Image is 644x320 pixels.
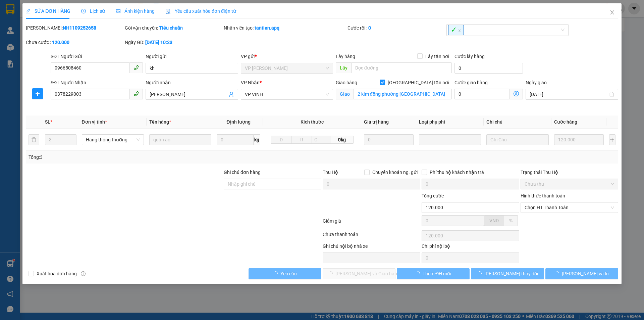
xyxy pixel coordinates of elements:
span: % [509,218,513,223]
input: Cước lấy hàng [454,63,523,74]
label: Ghi chú đơn hàng [224,170,261,175]
b: 120.000 [52,40,69,45]
span: clock-circle [81,9,86,13]
span: 0kg [330,136,353,144]
div: Người nhận [146,79,238,86]
span: loading [477,271,484,276]
div: Tổng: 3 [29,153,249,161]
input: Ghi Chú [486,134,548,145]
span: dollar-circle [514,91,519,96]
input: 0 [554,134,604,145]
th: Ghi chú [484,116,551,129]
b: [DATE] 10:23 [145,40,172,45]
b: Tiêu chuẩn [159,25,183,31]
input: Ghi chú đơn hàng [224,179,321,189]
div: Giảm giá [322,217,421,229]
span: Đơn vị tính [82,119,107,125]
span: Định lượng [226,119,250,125]
span: Chưa thu [525,179,614,189]
input: C [312,136,330,144]
span: Giao [336,89,354,99]
span: loading [554,271,562,276]
div: Trạng thái Thu Hộ [521,169,618,176]
span: [GEOGRAPHIC_DATA] tận nơi [385,79,452,86]
span: VND [489,218,499,223]
b: NH1109252658 [63,25,96,31]
button: Thêm ĐH mới [397,268,470,279]
div: Nhân viên tạo: [224,24,346,32]
button: plus [609,134,615,145]
span: Chuyển khoản ng. gửi [370,169,420,176]
span: Ảnh kiện hàng [116,8,155,14]
span: ✓ [448,25,464,35]
span: phone [133,65,139,70]
input: Cước giao hàng [454,89,510,99]
span: Lịch sử [81,8,105,14]
input: Ngày giao [530,91,608,98]
span: Tổng cước [422,193,444,198]
span: Thu Hộ [323,170,338,175]
span: Cước hàng [554,119,577,125]
span: Giao hàng [336,80,357,85]
span: VP NGỌC HỒI [245,63,329,73]
b: tantien.apq [255,25,279,31]
span: edit [26,9,31,13]
span: picture [116,9,120,13]
div: Ghi chú nội bộ nhà xe [323,242,420,253]
input: VD: Bàn, Ghế [149,134,211,145]
span: [PERSON_NAME] thay đổi [484,270,538,277]
label: Ngày giao [526,80,547,85]
span: Xuất hóa đơn hàng [34,270,79,277]
div: Chưa cước : [26,39,123,46]
label: Hình thức thanh toán [521,193,565,198]
span: loading [415,271,423,276]
div: Cước rồi : [347,24,445,32]
span: Chọn HT Thanh Toán [525,202,614,213]
input: D [271,136,291,144]
label: Cước giao hàng [454,80,488,85]
span: Yêu cầu xuất hóa đơn điện tử [165,8,236,14]
input: Giao tận nơi [354,89,452,99]
div: [PERSON_NAME]: [26,24,123,32]
span: Hàng thông thường [86,135,140,145]
th: Loại phụ phí [416,116,484,129]
div: Người gửi [146,53,238,60]
div: SĐT Người Gửi [51,53,143,60]
span: Giá trị hàng [364,119,389,125]
button: [PERSON_NAME] và In [545,268,618,279]
button: Yêu cầu [249,268,321,279]
span: Yêu cầu [280,270,297,277]
span: plus [33,91,43,96]
span: phone [133,91,139,96]
img: icon [165,9,171,14]
span: Tên hàng [149,119,171,125]
span: SỬA ĐƠN HÀNG [26,8,70,14]
b: 0 [368,25,371,31]
div: Chưa thanh toán [322,231,421,242]
button: plus [32,88,43,99]
div: SĐT Người Nhận [51,79,143,86]
div: Gói vận chuyển: [125,24,222,32]
span: loading [273,271,280,276]
input: Dọc đường [351,62,452,73]
span: info-circle [81,271,86,276]
span: Lấy [336,62,351,73]
span: VP Nhận [241,80,260,85]
button: [PERSON_NAME] thay đổi [471,268,544,279]
div: Chi phí nội bộ [422,242,519,253]
button: [PERSON_NAME] và Giao hàng [323,268,395,279]
span: close [609,10,615,15]
span: Lấy hàng [336,54,355,59]
span: Lấy tận nơi [423,53,452,60]
span: user-add [229,92,234,97]
input: R [291,136,312,144]
div: Ngày GD: [125,39,222,46]
button: Close [603,3,622,22]
label: Cước lấy hàng [454,54,485,59]
span: Phí thu hộ khách nhận trả [427,169,487,176]
div: VP gửi [241,53,333,60]
span: Thêm ĐH mới [423,270,451,277]
span: kg [254,134,260,145]
span: SL [45,119,50,125]
span: Kích thước [301,119,324,125]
